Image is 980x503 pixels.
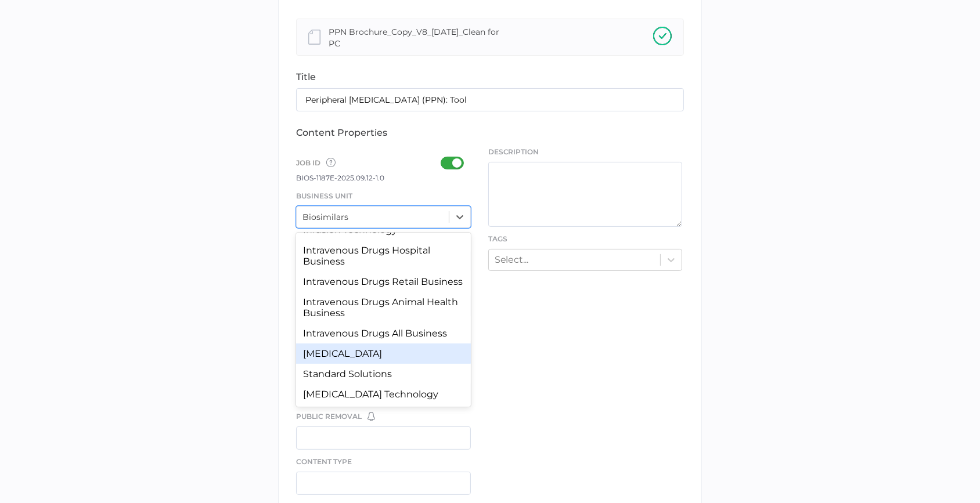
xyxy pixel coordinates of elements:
[368,412,375,421] img: bell-default.8986a8bf.svg
[296,323,471,343] div: Intravenous Drugs All Business
[488,147,682,157] span: Description
[296,191,352,200] span: Business Unit
[495,254,529,265] div: Select...
[296,384,471,404] div: [MEDICAL_DATA] Technology
[296,292,471,323] div: Intravenous Drugs Animal Health Business
[296,343,471,364] div: [MEDICAL_DATA]
[296,127,684,138] div: content properties
[296,411,362,422] span: Public Removal
[296,364,471,384] div: Standard Solutions
[296,71,684,82] div: title
[488,234,507,243] span: Tags
[296,173,384,182] span: BIOS-1187E-2025.09.12-1.0
[329,25,513,49] div: PPN Brochure_Copy_V8_[DATE]_Clean for PC
[653,27,672,45] img: checkmark-upload-success.08ba15b3.svg
[326,158,336,167] img: tooltip-default.0a89c667.svg
[296,272,471,292] div: Intravenous Drugs Retail Business
[296,88,684,111] input: Type the name of your content
[302,212,348,222] div: Biosimilars
[296,457,352,466] span: Content Type
[296,157,336,172] span: Job ID
[296,240,471,272] div: Intravenous Drugs Hospital Business
[308,30,321,45] img: document-file-grey.20d19ea5.svg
